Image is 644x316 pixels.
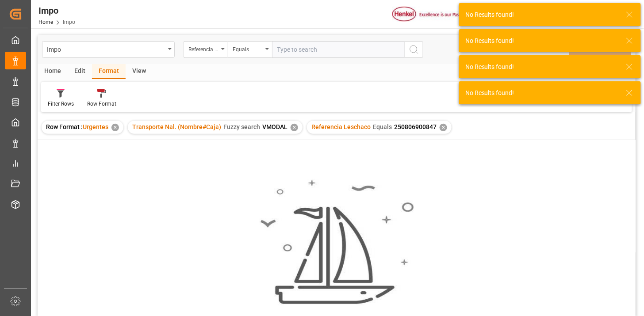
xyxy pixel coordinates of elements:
[184,41,228,58] button: open menu
[392,7,467,22] img: Henkel%20logo.jpg_1689854090.jpg
[465,88,617,98] div: No Results found!
[46,123,83,130] span: Row Format :
[272,41,405,58] input: Type to search
[47,43,165,54] div: Impo
[465,62,617,72] div: No Results found!
[126,64,153,79] div: View
[228,41,272,58] button: open menu
[68,64,92,79] div: Edit
[83,123,108,130] span: Urgentes
[405,41,423,58] button: search button
[87,100,116,108] div: Row Format
[38,64,68,79] div: Home
[465,36,617,46] div: No Results found!
[233,43,263,53] div: Equals
[48,100,74,108] div: Filter Rows
[38,19,53,25] a: Home
[373,123,392,130] span: Equals
[188,43,218,53] div: Referencia Leschaco
[259,179,414,305] img: smooth_sailing.jpeg
[262,123,287,130] span: VMODAL
[394,123,437,130] span: 250806900847
[132,123,221,130] span: Transporte Nal. (Nombre#Caja)
[38,4,75,17] div: Impo
[291,124,298,131] div: ✕
[42,41,175,58] button: open menu
[440,124,447,131] div: ✕
[223,123,260,130] span: Fuzzy search
[92,64,126,79] div: Format
[465,10,617,19] div: No Results found!
[111,124,119,131] div: ✕
[311,123,371,130] span: Referencia Leschaco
